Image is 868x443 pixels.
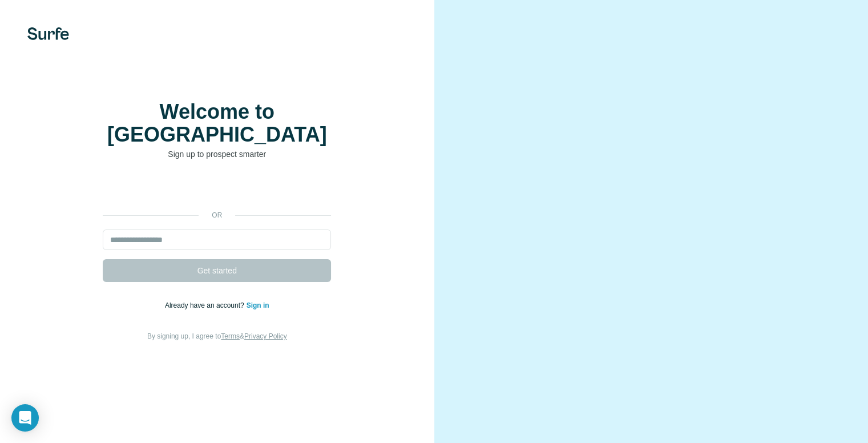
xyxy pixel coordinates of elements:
span: Already have an account? [165,301,247,309]
span: By signing up, I agree to & [147,332,287,340]
div: Open Intercom Messenger [11,404,39,432]
a: Sign in [247,301,269,309]
h1: Welcome to [GEOGRAPHIC_DATA] [103,100,331,146]
p: Sign up to prospect smarter [103,148,331,160]
p: or [199,210,235,220]
iframe: Sign in with Google Button [97,177,337,202]
a: Privacy Policy [244,332,287,340]
a: Terms [221,332,240,340]
img: Surfe's logo [27,27,69,40]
